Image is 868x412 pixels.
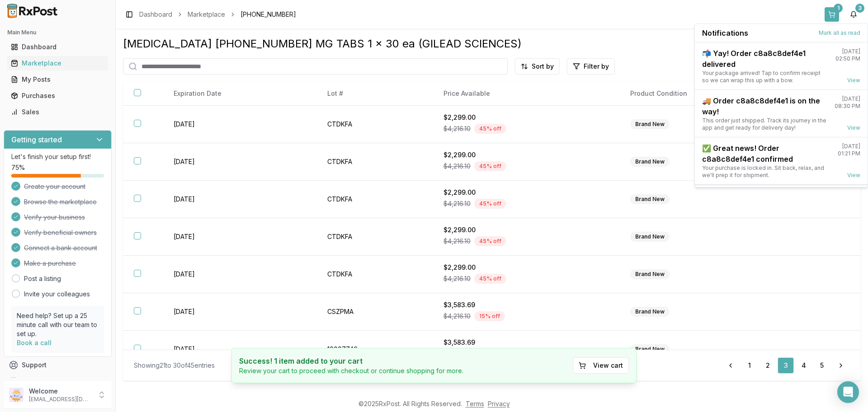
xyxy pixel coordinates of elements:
a: View [847,172,860,179]
div: Brand New [630,307,670,317]
a: 1 [741,357,758,374]
div: 1 [834,4,843,13]
a: My Posts [7,71,108,88]
span: $4,216.10 [443,274,471,283]
a: 5 [814,357,830,374]
div: $2,299.00 [443,188,609,197]
td: [DATE] [163,106,316,143]
a: Privacy [488,400,510,407]
td: CTDKFA [316,218,432,256]
button: My Posts [4,72,112,87]
span: $4,216.10 [443,312,471,321]
button: Sales [4,105,112,119]
th: Price Available [433,82,619,106]
span: Sort by [532,62,554,71]
div: $3,583.69 [443,300,609,309]
button: Dashboard [4,40,112,54]
a: Post a listing [24,274,61,283]
td: [DATE] [163,331,316,368]
a: View [847,77,860,84]
p: [EMAIL_ADDRESS][DOMAIN_NAME] [29,396,92,403]
a: Purchases [7,88,108,104]
span: $4,216.10 [443,237,471,246]
span: $4,216.10 [443,124,471,133]
div: 45 % off [474,199,506,209]
div: Brand New [630,232,670,242]
span: Connect a bank account [24,243,97,253]
a: 3 [778,357,794,374]
div: [MEDICAL_DATA] [PHONE_NUMBER] MG TABS 1 x 30 ea (GILEAD SCIENCES) [123,37,861,51]
td: CTDKFA [316,181,432,218]
h3: Getting started [11,134,62,145]
span: [PHONE_NUMBER] [241,10,296,19]
a: View [847,124,860,131]
td: [DATE] [163,293,316,331]
div: [DATE] [842,95,860,103]
div: 45 % off [474,161,506,171]
div: 02:50 PM [835,55,860,62]
p: Review your cart to proceed with checkout or continue shopping for more. [239,366,463,375]
div: 📬 Yay! Order c8a8c8def4e1 delivered [702,48,828,70]
span: Verify beneficial owners [24,228,97,237]
span: $4,216.10 [443,199,471,208]
h4: Success! 1 item added to your cart [239,356,463,366]
div: $2,299.00 [443,150,609,159]
button: 3 [846,7,861,22]
div: $2,299.00 [443,263,609,272]
div: Your purchase is locked in. Sit back, relax, and we'll prep it for shipment. [702,164,830,179]
div: Brand New [630,157,670,167]
td: CTDKFA [316,143,432,181]
span: Feedback [22,377,52,386]
img: RxPost Logo [4,4,61,18]
th: Product Condition [619,82,793,106]
button: Mark all as read [819,29,860,37]
td: CTDKFA [316,256,432,293]
div: 3 [855,4,864,13]
button: Support [4,357,112,373]
div: $2,299.00 [443,225,609,234]
a: 4 [796,357,812,374]
div: Dashboard [11,42,104,51]
td: [DATE] [163,218,316,256]
span: Make a purchase [24,259,76,268]
td: CTDKFA [316,106,432,143]
p: Welcome [29,387,92,396]
button: Filter by [567,58,615,75]
div: 45 % off [474,124,506,134]
a: Sales [7,104,108,120]
button: Feedback [4,373,112,389]
div: Your package arrived! Tap to confirm receipt so we can wrap this up with a bow. [702,70,828,84]
span: Create your account [24,182,85,191]
a: 1 [825,7,839,22]
div: Brand New [630,269,670,279]
th: Expiration Date [163,82,316,106]
div: 45 % off [474,236,506,246]
div: Purchases [11,91,104,100]
td: [DATE] [163,143,316,181]
div: Brand New [630,344,670,354]
span: Filter by [584,62,609,71]
div: 01:21 PM [838,150,860,157]
td: 10007746 [316,331,432,368]
div: Showing 21 to 30 of 45 entries [134,361,215,370]
span: Browse the marketplace [24,197,97,206]
a: Go to next page [832,357,850,374]
span: $4,216.10 [443,162,471,171]
nav: pagination [722,357,850,374]
div: This order just shipped. Track its journey in the app and get ready for delivery day! [702,117,827,131]
a: Marketplace [188,10,225,19]
div: [DATE] [842,143,860,150]
td: [DATE] [163,256,316,293]
td: CSZPMA [316,293,432,331]
div: Brand New [630,194,670,204]
img: User avatar [9,388,24,402]
button: Sort by [515,58,560,75]
a: Dashboard [7,39,108,55]
p: Let's finish your setup first! [11,152,104,161]
div: Brand New [630,119,670,129]
a: Marketplace [7,55,108,71]
div: My Posts [11,75,104,84]
div: Sales [11,108,104,117]
div: Open Intercom Messenger [837,381,859,403]
div: $3,583.69 [443,338,609,347]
